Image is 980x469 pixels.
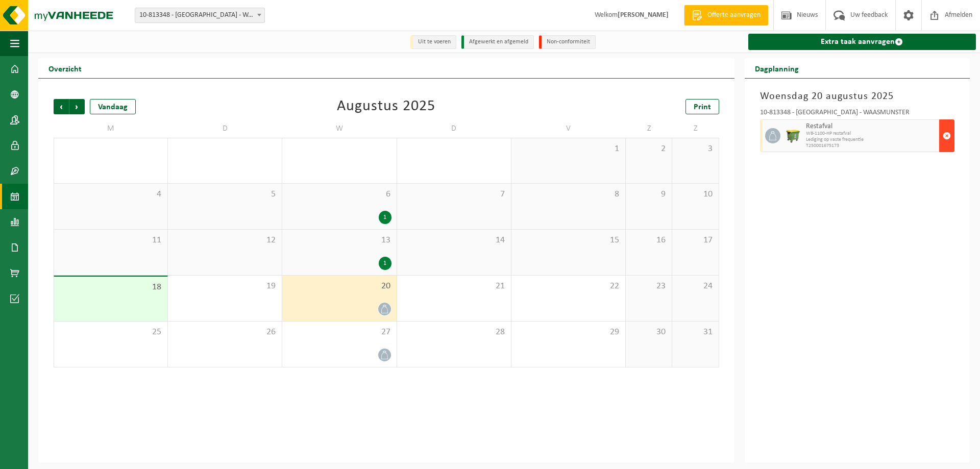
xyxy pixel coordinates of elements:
span: 13 [287,235,391,246]
span: 17 [677,235,713,246]
td: W [282,119,397,138]
span: 21 [402,281,506,292]
div: 10-813348 - [GEOGRAPHIC_DATA] - WAASMUNSTER [760,109,954,119]
span: 28 [402,327,506,338]
span: Print [694,103,711,111]
span: 23 [631,281,667,292]
span: 14 [402,235,506,246]
a: Extra taak aanvragen [748,34,976,50]
span: 10 [677,189,713,200]
span: Offerte aanvragen [705,10,763,20]
span: Vorige [54,99,69,114]
span: 18 [59,282,162,293]
div: 1 [379,257,391,270]
span: 12 [173,235,277,246]
span: 9 [631,189,667,200]
li: Afgewerkt en afgemeld [461,35,534,49]
td: M [54,119,168,138]
div: Augustus 2025 [337,99,435,114]
span: 20 [287,281,391,292]
td: D [168,119,282,138]
span: 22 [517,281,620,292]
span: 26 [173,327,277,338]
span: 6 [287,189,391,200]
span: 29 [517,327,620,338]
span: 8 [517,189,620,200]
span: 11 [59,235,162,246]
span: 1 [517,143,620,155]
span: Lediging op vaste frequentie [806,137,937,143]
span: Restafval [806,122,937,131]
span: 30 [631,327,667,338]
span: Volgende [69,99,85,114]
td: V [511,119,626,138]
td: Z [626,119,672,138]
span: 2 [631,143,667,155]
h2: Dagplanning [745,58,809,78]
a: Print [685,99,719,114]
span: 7 [402,189,506,200]
h3: Woensdag 20 augustus 2025 [760,89,954,104]
div: 1 [379,211,391,224]
strong: [PERSON_NAME] [618,11,669,19]
span: WB-1100-HP restafval [806,131,937,137]
span: 16 [631,235,667,246]
span: 15 [517,235,620,246]
span: 4 [59,189,162,200]
td: Z [672,119,719,138]
span: 10-813348 - PALOMA - WAASMUNSTER [135,8,265,23]
li: Uit te voeren [410,35,456,49]
td: D [397,119,511,138]
span: 3 [677,143,713,155]
span: 10-813348 - PALOMA - WAASMUNSTER [135,8,264,22]
img: WB-1100-HPE-GN-50 [786,128,801,143]
span: T250001675173 [806,143,937,149]
span: 25 [59,327,162,338]
span: 31 [677,327,713,338]
div: Vandaag [90,99,136,114]
span: 24 [677,281,713,292]
span: 19 [173,281,277,292]
h2: Overzicht [38,58,92,78]
span: 5 [173,189,277,200]
a: Offerte aanvragen [684,5,768,26]
li: Non-conformiteit [539,35,596,49]
span: 27 [287,327,391,338]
